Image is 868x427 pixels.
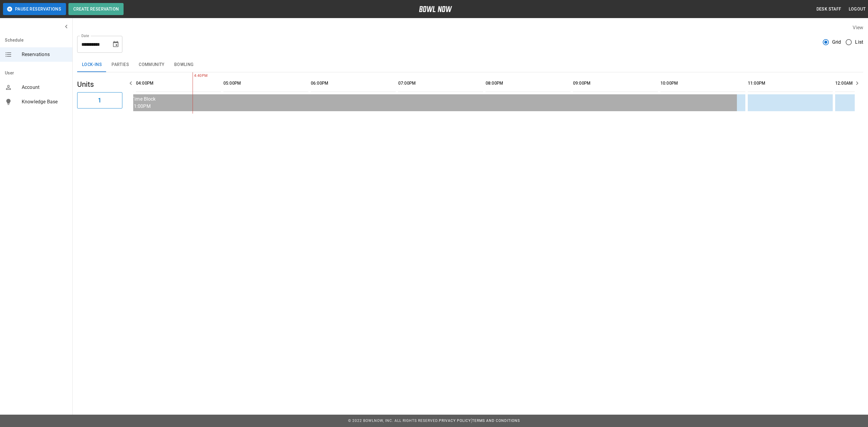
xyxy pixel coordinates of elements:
label: View [853,25,863,30]
span: 4:40PM [193,73,194,79]
h5: Units [77,80,122,89]
button: Pause Reservations [3,3,66,15]
h6: 1 [98,96,101,105]
button: Parties [107,58,134,72]
span: Account [22,84,68,91]
div: inventory tabs [77,58,863,72]
span: © 2022 BowlNow, Inc. All Rights Reserved. [348,419,439,423]
button: 1 [77,92,122,108]
button: Desk Staff [814,4,844,15]
button: Logout [846,4,868,15]
a: Terms and Conditions [472,419,520,423]
span: Knowledge Base [22,98,68,105]
button: Community [134,58,169,72]
span: Reservations [22,51,68,58]
span: List [855,39,863,46]
img: logo [419,6,452,12]
button: Bowling [169,58,199,72]
button: Lock-ins [77,58,107,72]
button: Choose date, selected date is Sep 13, 2025 [110,38,122,50]
span: Grid [832,39,841,46]
a: Privacy Policy [439,419,471,423]
button: Create Reservation [68,3,124,15]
